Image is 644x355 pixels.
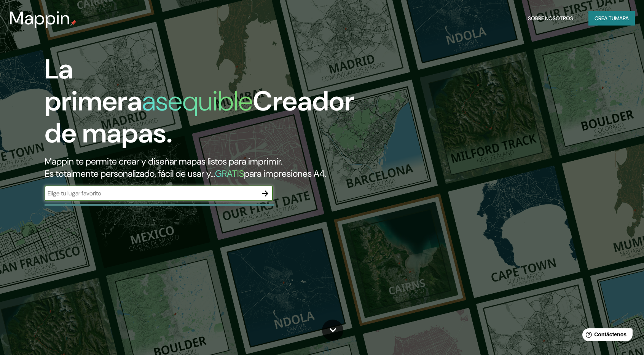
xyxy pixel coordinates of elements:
[528,15,573,22] font: Sobre nosotros
[45,155,282,167] font: Mappin te permite crear y diseñar mapas listos para imprimir.
[45,51,142,119] font: La primera
[45,168,215,179] font: Es totalmente personalizado, fácil de usar y...
[45,189,258,198] input: Elige tu lugar favorito
[615,15,629,22] font: mapa
[576,325,636,347] iframe: Lanzador de widgets de ayuda
[244,168,326,179] font: para impresiones A4.
[525,11,576,26] button: Sobre nosotros
[9,6,70,30] font: Mappin
[215,168,244,179] font: GRATIS
[588,11,635,26] button: Crea tumapa
[45,83,354,151] font: Creador de mapas.
[142,83,253,119] font: asequible
[70,20,77,26] img: pin de mapeo
[595,15,615,22] font: Crea tu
